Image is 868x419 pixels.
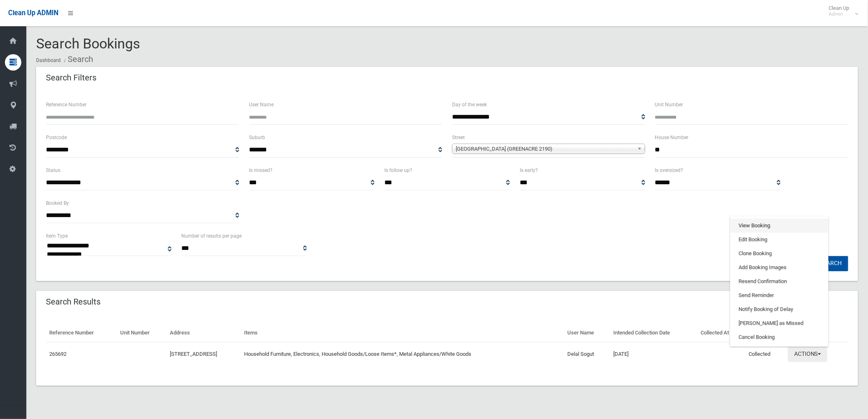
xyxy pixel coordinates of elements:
button: Search [814,256,848,271]
th: Intended Collection Date [610,324,697,342]
a: View Booking [731,219,828,233]
a: Clone Booking [731,247,828,261]
td: [DATE] [610,342,697,366]
a: Add Booking Images [731,261,828,275]
label: Is missed? [249,166,272,175]
span: Search Bookings [36,35,140,52]
a: Send Reminder [731,288,828,302]
li: Search [62,52,93,67]
a: [PERSON_NAME] as Missed [731,316,828,330]
label: Suburb [249,133,265,142]
th: Collected At [697,324,745,342]
span: [GEOGRAPHIC_DATA] (GREENACRE 2190) [456,144,634,154]
th: Unit Number [117,324,167,342]
span: Clean Up ADMIN [8,9,58,17]
th: Items [241,324,564,342]
label: Is early? [520,166,538,175]
label: Reference Number [46,100,87,109]
label: User Name [249,100,274,109]
label: Street [452,133,465,142]
td: Household Furniture, Electronics, Household Goods/Loose Items*, Metal Appliances/White Goods [241,342,564,366]
header: Search Results [36,294,110,310]
label: Is follow up? [384,166,412,175]
th: Reference Number [46,324,117,342]
label: Day of the week [452,100,487,109]
td: Delal Sogut [564,342,610,366]
a: Dashboard [36,57,61,63]
th: User Name [564,324,610,342]
a: Cancel Booking [731,330,828,344]
header: Search Filters [36,70,106,86]
th: Address [167,324,241,342]
a: [STREET_ADDRESS] [170,351,217,357]
span: Clean Up [825,5,858,17]
a: Resend Confirmation [731,275,828,288]
label: Item Type [46,231,68,240]
label: Postcode [46,133,67,142]
button: Actions [788,347,827,362]
label: House Number [655,133,689,142]
a: 265692 [49,351,66,357]
label: Status [46,166,60,175]
td: Collected [746,342,785,366]
label: Booked By [46,199,69,208]
label: Unit Number [655,100,683,109]
label: Number of results per page [181,231,242,240]
label: Is oversized? [655,166,683,175]
small: Admin [829,11,850,17]
a: Notify Booking of Delay [731,302,828,316]
a: Edit Booking [731,233,828,247]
